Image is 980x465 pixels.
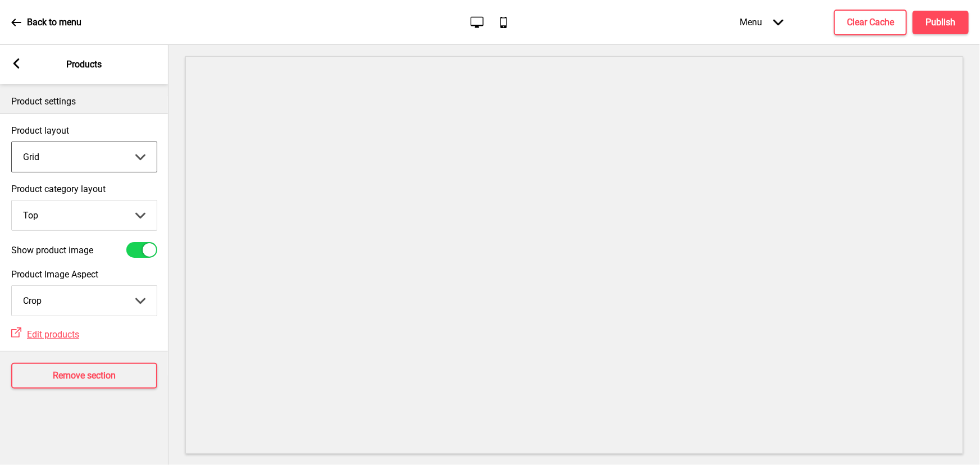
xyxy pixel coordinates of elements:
[11,245,93,256] label: Show product image
[834,10,907,35] button: Clear Cache
[11,95,157,108] p: Product settings
[913,11,969,34] button: Publish
[21,329,79,340] a: Edit products
[11,184,157,194] label: Product category layout
[11,363,157,389] button: Remove section
[11,269,157,280] label: Product Image Aspect
[847,16,894,29] h4: Clear Cache
[53,370,116,382] h4: Remove section
[27,329,79,340] span: Edit products
[27,16,81,29] p: Back to menu
[11,125,157,136] label: Product layout
[11,7,81,38] a: Back to menu
[67,58,102,71] p: Products
[728,6,795,39] div: Menu
[926,16,956,29] h4: Publish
